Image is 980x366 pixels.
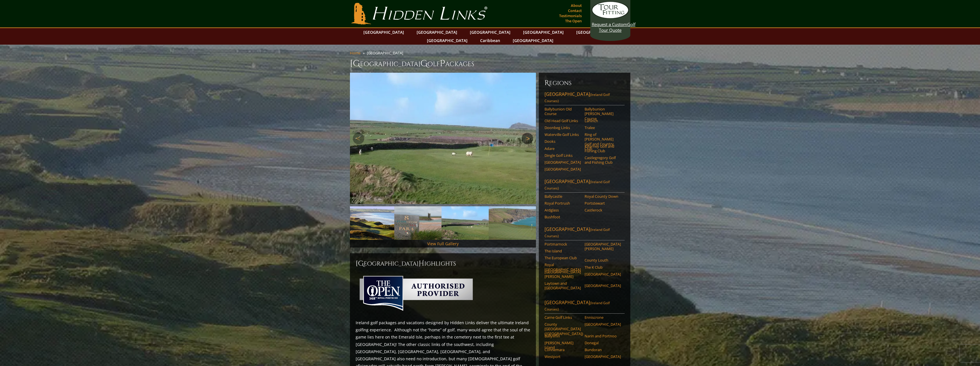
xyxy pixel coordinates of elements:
a: Killarney Golf and Fishing Club [585,144,621,153]
a: [GEOGRAPHIC_DATA] [414,28,460,36]
a: County Louth [585,258,621,262]
span: Request a Custom [592,21,627,27]
a: [GEOGRAPHIC_DATA](Ireland Golf Courses) [545,91,625,105]
a: Westport [545,354,581,359]
a: [GEOGRAPHIC_DATA](Ireland Golf Courses) [545,299,625,314]
a: [GEOGRAPHIC_DATA] [424,36,470,45]
a: [GEOGRAPHIC_DATA] [573,28,620,36]
a: [GEOGRAPHIC_DATA](Ireland Golf Courses) [545,178,625,193]
a: [GEOGRAPHIC_DATA] [585,354,621,359]
a: [GEOGRAPHIC_DATA][PERSON_NAME] [545,270,581,279]
span: P [440,58,445,69]
span: (Ireland Golf Courses) [545,300,610,312]
a: Doonbeg Links [545,125,581,130]
a: Ring of [PERSON_NAME] Golf and Country Club [585,132,621,151]
a: Previous [353,133,364,144]
a: Adare [545,146,581,151]
a: [GEOGRAPHIC_DATA][PERSON_NAME] [585,242,621,251]
span: (Ireland Golf Courses) [545,179,610,191]
a: The European Club [545,256,581,260]
a: [GEOGRAPHIC_DATA] [467,28,513,36]
a: Bushfoot [545,215,581,219]
a: [GEOGRAPHIC_DATA] [585,322,621,327]
a: Connemara [545,347,581,352]
a: Ballycastle [545,194,581,199]
a: Castlerock [585,208,621,212]
h6: Regions [545,78,625,88]
a: Royal County Down [585,194,621,199]
a: Ballybunion Old Course [545,107,581,116]
a: Home [350,50,361,56]
a: [GEOGRAPHIC_DATA] [545,167,581,171]
a: Ardglass [545,208,581,212]
a: Donegal [585,341,621,345]
a: The Island [545,249,581,253]
a: [GEOGRAPHIC_DATA] [585,272,621,276]
li: [GEOGRAPHIC_DATA] [367,50,405,56]
a: Portmarnock [545,242,581,246]
a: Royal [GEOGRAPHIC_DATA] [545,262,581,272]
span: G [420,58,427,69]
a: Ballybunion [PERSON_NAME] Course [585,107,621,121]
a: Royal Portrush [545,201,581,205]
a: Lahinch [585,118,621,123]
a: Caribbean [477,36,503,45]
a: Dooks [545,139,581,144]
a: Waterville Golf Links [545,132,581,137]
a: Castlegregory Golf and Fishing Club [585,155,621,165]
a: [GEOGRAPHIC_DATA] [520,28,567,36]
a: Testimonials [558,12,583,20]
a: Ballyliffin [545,334,581,338]
h1: [GEOGRAPHIC_DATA] olf ackages [350,58,630,69]
a: Portstewart [585,201,621,205]
a: Contact [567,7,583,15]
span: (Ireland Golf Courses) [545,92,610,103]
a: Dingle Golf Links [545,153,581,158]
a: Next [522,133,533,144]
a: View Full Gallery [427,241,459,246]
a: County [GEOGRAPHIC_DATA] ([GEOGRAPHIC_DATA]) [545,322,581,336]
a: The Open [564,17,583,25]
span: (Ireland Golf Courses) [545,227,610,238]
a: [PERSON_NAME] Island [545,341,581,350]
a: The K Club [585,265,621,270]
a: Old Head Golf Links [545,118,581,123]
a: Narin and Portnoo [585,334,621,338]
a: Request a CustomGolf Tour Quote [592,1,629,33]
a: [GEOGRAPHIC_DATA] [545,160,581,165]
a: [GEOGRAPHIC_DATA] [361,28,407,36]
a: Laytown and [GEOGRAPHIC_DATA] [545,281,581,290]
a: [GEOGRAPHIC_DATA](Ireland Golf Courses) [545,226,625,240]
a: [GEOGRAPHIC_DATA] [510,36,556,45]
a: [GEOGRAPHIC_DATA] [585,283,621,288]
a: Tralee [585,125,621,130]
a: Bundoran [585,347,621,352]
a: About [569,1,583,9]
h2: [GEOGRAPHIC_DATA] ighlights [356,259,530,268]
a: Carne Golf Links [545,315,581,320]
span: H [419,259,424,268]
a: Enniscrone [585,315,621,320]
